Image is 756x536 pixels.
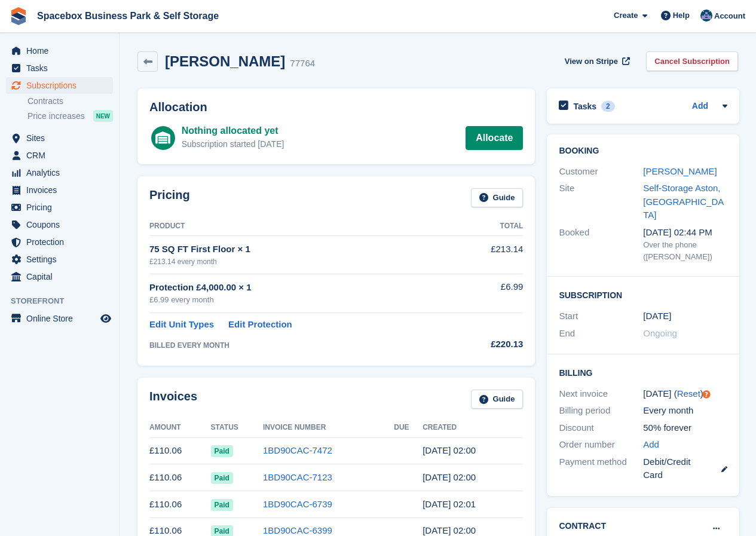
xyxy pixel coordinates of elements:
span: Pricing [26,199,98,216]
div: Tooltip anchor [701,389,712,400]
span: Tasks [26,60,98,76]
td: £110.06 [149,437,211,464]
td: £6.99 [454,274,524,313]
h2: Subscription [559,289,727,301]
th: Amount [149,418,211,437]
a: Allocate [466,126,523,150]
span: Subscriptions [26,77,98,94]
td: £110.06 [149,464,211,491]
a: menu [6,268,113,285]
span: Account [714,10,745,22]
div: Order number [559,438,643,452]
a: menu [6,164,113,181]
a: 1BD90CAC-7472 [263,445,332,455]
span: Ongoing [643,328,677,338]
div: 50% forever [643,421,727,435]
time: 2025-06-24 01:01:00 UTC [423,499,476,509]
time: 2025-05-24 01:00:32 UTC [423,525,476,535]
h2: [PERSON_NAME] [165,53,285,69]
span: Create [614,10,638,22]
th: Total [454,217,524,236]
div: Site [559,182,643,222]
th: Due [394,418,423,437]
div: NEW [93,110,113,122]
span: Paid [211,445,233,457]
div: End [559,327,643,341]
div: £6.99 every month [149,294,454,306]
div: Over the phone ([PERSON_NAME]) [643,239,727,262]
span: Help [673,10,690,22]
h2: Tasks [573,101,596,112]
a: menu [6,60,113,76]
th: Created [423,418,523,437]
a: Preview store [99,311,113,326]
a: menu [6,251,113,268]
a: Cancel Subscription [646,51,738,71]
a: menu [6,147,113,164]
div: Payment method [559,455,643,482]
span: Settings [26,251,98,268]
div: Debit/Credit Card [643,455,727,482]
span: Paid [211,499,233,511]
img: Daud [700,10,712,22]
h2: Invoices [149,390,197,409]
div: Every month [643,404,727,418]
a: Guide [471,390,524,409]
span: Online Store [26,310,98,327]
div: 2 [601,101,615,112]
a: menu [6,199,113,216]
a: Add [692,100,708,114]
a: menu [6,42,113,59]
div: Protection £4,000.00 × 1 [149,281,454,295]
a: menu [6,182,113,198]
span: Storefront [11,295,119,307]
a: Edit Protection [228,318,292,332]
a: 1BD90CAC-6399 [263,525,332,535]
time: 2025-07-24 01:00:17 UTC [423,472,476,482]
a: menu [6,77,113,94]
h2: Booking [559,146,727,156]
time: 2025-08-24 01:00:04 UTC [423,445,476,455]
time: 2025-03-24 01:00:00 UTC [643,310,671,323]
a: Self-Storage Aston, [GEOGRAPHIC_DATA] [643,183,724,220]
h2: Billing [559,366,727,378]
span: Capital [26,268,98,285]
th: Product [149,217,454,236]
a: Add [643,438,659,452]
div: Nothing allocated yet [182,124,284,138]
a: Contracts [27,96,113,107]
th: Invoice Number [263,418,394,437]
h2: Pricing [149,188,190,208]
a: menu [6,310,113,327]
a: 1BD90CAC-7123 [263,472,332,482]
a: Spacebox Business Park & Self Storage [32,6,224,26]
span: Price increases [27,111,85,122]
a: [PERSON_NAME] [643,166,717,176]
h2: Contract [559,520,606,532]
div: [DATE] 02:44 PM [643,226,727,240]
a: menu [6,130,113,146]
div: Start [559,310,643,323]
div: BILLED EVERY MONTH [149,340,454,351]
span: Home [26,42,98,59]
div: £213.14 every month [149,256,454,267]
td: £110.06 [149,491,211,518]
img: stora-icon-8386f47178a22dfd0bd8f6a31ec36ba5ce8667c1dd55bd0f319d3a0aa187defe.svg [10,7,27,25]
a: 1BD90CAC-6739 [263,499,332,509]
a: Price increases NEW [27,109,113,122]
span: Invoices [26,182,98,198]
span: Sites [26,130,98,146]
a: Edit Unit Types [149,318,214,332]
div: 75 SQ FT First Floor × 1 [149,243,454,256]
span: Paid [211,472,233,484]
span: Analytics [26,164,98,181]
span: Coupons [26,216,98,233]
div: £220.13 [454,338,524,351]
div: [DATE] ( ) [643,387,727,401]
span: CRM [26,147,98,164]
span: View on Stripe [565,56,618,68]
div: Booked [559,226,643,263]
a: menu [6,216,113,233]
div: Next invoice [559,387,643,401]
div: 77764 [290,57,315,71]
